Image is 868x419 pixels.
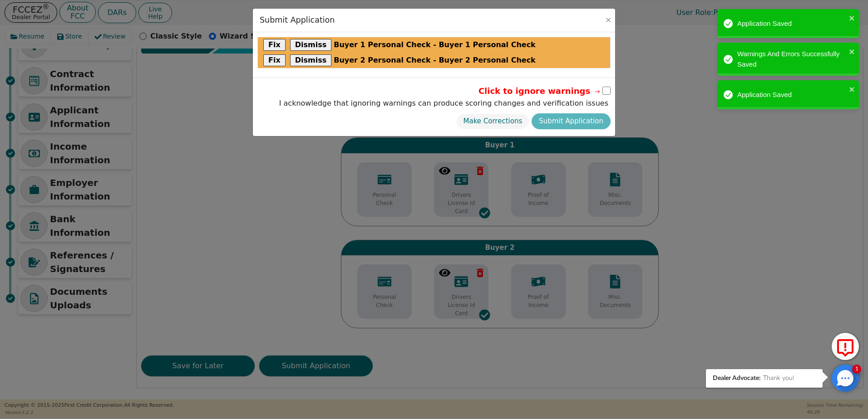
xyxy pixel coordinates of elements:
button: Fix [263,39,286,51]
button: Report Error to FCC [832,333,859,360]
button: close [849,13,855,23]
button: Dismiss [290,54,332,66]
button: Fix [263,54,286,66]
div: 1 [852,365,861,374]
div: Application Saved [737,90,846,100]
button: Make Corrections [456,113,530,129]
label: I acknowledge that ignoring warnings can produce scoring changes and verification issues [277,98,611,109]
div: Application Saved [737,19,846,29]
button: close [849,46,855,57]
span: Click to ignore warnings [478,85,602,97]
h3: Submit Application [260,15,335,25]
button: Dismiss [290,39,332,51]
span: Dealer Advocate: [713,375,761,381]
span: Buyer 1 Personal Check - Buyer 1 Personal Check [334,39,536,50]
div: Thank you! [713,375,816,381]
button: Close [604,15,613,24]
button: close [849,84,855,94]
div: Warnings And Errors Successfully Saved [737,49,846,69]
span: Buyer 2 Personal Check - Buyer 2 Personal Check [334,55,536,66]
